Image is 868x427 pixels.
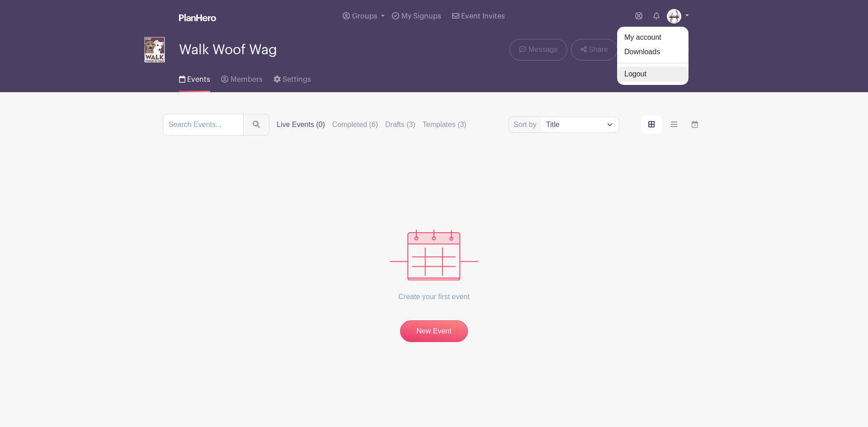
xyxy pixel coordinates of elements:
[141,36,168,63] img: WWW%20Logo2.png
[187,76,210,83] span: Events
[332,119,378,130] label: Completed (6)
[231,76,263,83] span: Members
[179,42,277,57] span: Walk Woof Wag
[283,76,311,83] span: Settings
[617,67,689,81] a: Logout
[390,230,478,281] img: events_empty-56550af544ae17c43cc50f3ebafa394433d06d5f1891c01edc4b5d1d59cfda54.svg
[589,44,608,55] span: Share
[277,119,467,130] div: filters
[274,63,311,92] a: Settings
[617,26,689,85] div: Groups
[509,39,567,61] a: Message
[163,114,244,136] input: Search Events...
[528,44,558,55] span: Message
[385,119,415,130] label: Drafts (3)
[390,281,478,313] p: Create your first event
[179,63,210,92] a: Events
[277,119,325,130] label: Live Events (0)
[461,13,505,20] span: Event Invites
[617,30,689,45] a: My account
[617,45,689,59] a: Downloads
[423,119,467,130] label: Templates (3)
[514,119,539,130] label: Sort by
[179,14,216,21] img: logo_white-6c42ec7e38ccf1d336a20a19083b03d10ae64f83f12c07503d8b9e83406b4c7d.svg
[352,13,377,20] span: Groups
[400,320,468,342] a: New Event
[221,63,262,92] a: Members
[667,9,681,23] img: PP%20LOGO.png
[641,116,705,134] div: order and view
[571,39,618,61] a: Share
[401,13,441,20] span: My Signups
